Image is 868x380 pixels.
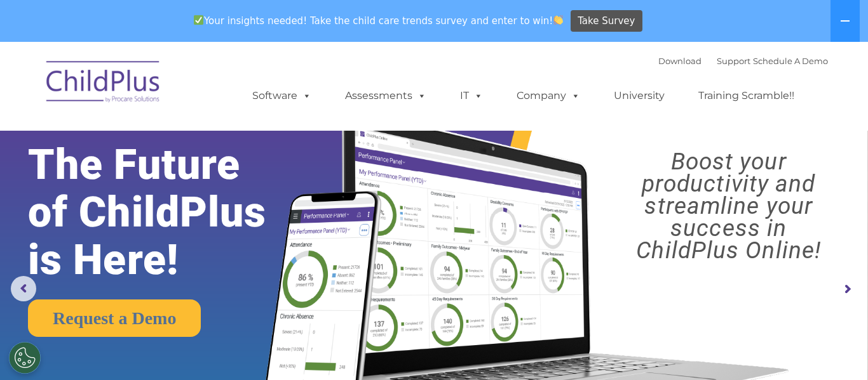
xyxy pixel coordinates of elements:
img: 👏 [553,15,563,25]
a: Request a Demo [28,299,201,337]
a: Take Survey [571,10,642,32]
span: Your insights needed! Take the child care trends survey and enter to win! [188,8,569,33]
span: Last name [177,84,215,93]
a: Assessments [332,83,439,108]
button: Cookies Settings [9,342,41,374]
rs-layer: The Future of ChildPlus is Here! [28,141,305,284]
a: Company [504,83,593,108]
a: Schedule A Demo [753,56,828,66]
img: ChildPlus by Procare Solutions [40,52,167,115]
a: University [601,83,677,108]
font: | [658,56,828,66]
rs-layer: Boost your productivity and streamline your success in ChildPlus Online! [600,150,857,261]
a: Training Scramble!! [686,83,807,108]
a: Support [717,56,750,66]
a: Software [240,83,324,108]
img: ✅ [194,15,203,25]
span: Take Survey [578,10,635,32]
a: IT [447,83,496,108]
a: Download [658,56,702,66]
span: Phone number [177,136,231,145]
